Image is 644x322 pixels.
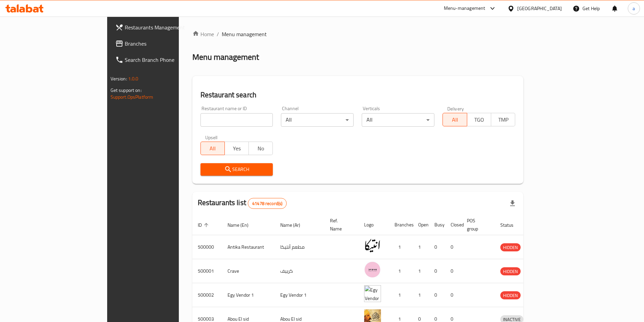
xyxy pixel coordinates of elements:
[222,235,275,259] td: Antika Restaurant
[429,259,445,283] td: 0
[228,144,246,153] span: Yes
[111,74,127,83] span: Version:
[444,4,485,13] div: Menu-management
[222,30,267,38] span: Menu management
[445,283,461,307] td: 0
[500,268,521,275] span: HIDDEN
[125,56,209,64] span: Search Branch Phone
[445,235,461,259] td: 0
[206,165,268,174] span: Search
[275,235,325,259] td: مطعم أنتيكا
[362,113,434,127] div: All
[491,113,515,126] button: TMP
[275,283,325,307] td: Egy Vendor 1
[445,259,461,283] td: 0
[504,195,521,212] div: Export file
[198,221,211,229] span: ID
[192,52,259,63] h2: Menu management
[125,23,209,31] span: Restaurants Management
[248,142,273,155] button: No
[110,35,215,52] a: Branches
[280,221,309,229] span: Name (Ar)
[281,113,354,127] div: All
[359,215,389,235] th: Logo
[429,215,445,235] th: Busy
[364,285,381,302] img: Egy Vendor 1
[205,135,218,140] label: Upsell
[500,221,522,229] span: Status
[200,113,273,127] input: Search for restaurant name or ID..
[447,106,464,111] label: Delivery
[364,237,381,254] img: Antika Restaurant
[248,200,286,207] span: 41478 record(s)
[275,259,325,283] td: كرييف
[204,144,222,153] span: All
[198,198,287,209] h2: Restaurants list
[429,235,445,259] td: 0
[470,115,488,125] span: TGO
[413,283,429,307] td: 1
[413,215,429,235] th: Open
[111,93,153,101] a: Support.OpsPlatform
[248,198,287,209] div: Total records count
[500,267,521,275] div: HIDDEN
[364,261,381,278] img: Crave
[446,115,464,125] span: All
[389,235,413,259] td: 1
[125,40,209,48] span: Branches
[110,19,215,35] a: Restaurants Management
[467,113,491,126] button: TGO
[217,30,219,38] li: /
[445,215,461,235] th: Closed
[200,90,516,100] h2: Restaurant search
[429,283,445,307] td: 0
[500,291,521,299] div: HIDDEN
[500,243,521,251] div: HIDDEN
[330,217,351,233] span: Ref. Name
[494,115,512,125] span: TMP
[222,283,275,307] td: Egy Vendor 1
[633,5,635,12] span: a
[222,259,275,283] td: Crave
[192,30,524,38] nav: breadcrumb
[200,142,225,155] button: All
[500,292,521,299] span: HIDDEN
[500,244,521,251] span: HIDDEN
[389,283,413,307] td: 1
[467,217,487,233] span: POS group
[389,259,413,283] td: 1
[252,144,270,153] span: No
[128,74,139,83] span: 1.0.0
[110,52,215,68] a: Search Branch Phone
[443,113,467,126] button: All
[228,221,257,229] span: Name (En)
[413,259,429,283] td: 1
[413,235,429,259] td: 1
[517,5,562,12] div: [GEOGRAPHIC_DATA]
[224,142,249,155] button: Yes
[389,215,413,235] th: Branches
[111,86,142,95] span: Get support on:
[200,163,273,176] button: Search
